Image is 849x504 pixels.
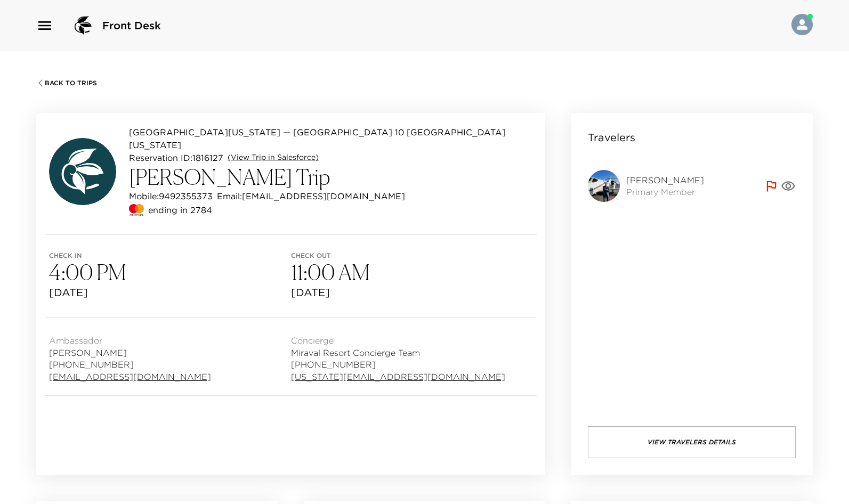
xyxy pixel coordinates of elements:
[45,79,97,87] span: Back To Trips
[129,190,213,202] p: Mobile: 9492355373
[49,252,291,259] span: Check in
[291,347,505,359] span: Miraval Resort Concierge Team
[129,164,532,190] h3: [PERSON_NAME] Trip
[70,13,96,38] img: logo
[588,170,620,202] img: Z
[291,252,533,259] span: Check out
[626,174,704,186] span: [PERSON_NAME]
[129,126,532,151] p: [GEOGRAPHIC_DATA][US_STATE] — [GEOGRAPHIC_DATA] 10 [GEOGRAPHIC_DATA] [US_STATE]
[129,151,223,164] p: Reservation ID: 1816127
[217,190,405,202] p: Email: [EMAIL_ADDRESS][DOMAIN_NAME]
[291,259,533,285] h3: 11:00 AM
[49,138,116,205] img: avatar.4afec266560d411620d96f9f038fe73f.svg
[588,130,635,145] p: Travelers
[291,359,505,370] span: [PHONE_NUMBER]
[49,335,211,346] span: Ambassador
[129,202,144,217] img: credit card type
[228,152,319,163] a: (View Trip in Salesforce)
[291,335,505,346] span: Concierge
[291,285,533,300] span: [DATE]
[291,371,505,383] a: [US_STATE][EMAIL_ADDRESS][DOMAIN_NAME]
[36,79,97,87] button: Back To Trips
[148,204,212,216] p: ending in 2784
[626,186,704,198] span: Primary Member
[49,259,291,285] h3: 4:00 PM
[791,14,813,35] img: User
[49,371,211,383] a: [EMAIL_ADDRESS][DOMAIN_NAME]
[49,285,291,300] span: [DATE]
[588,426,796,458] button: View Travelers Details
[49,347,211,359] span: [PERSON_NAME]
[49,359,211,370] span: [PHONE_NUMBER]
[102,18,161,33] span: Front Desk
